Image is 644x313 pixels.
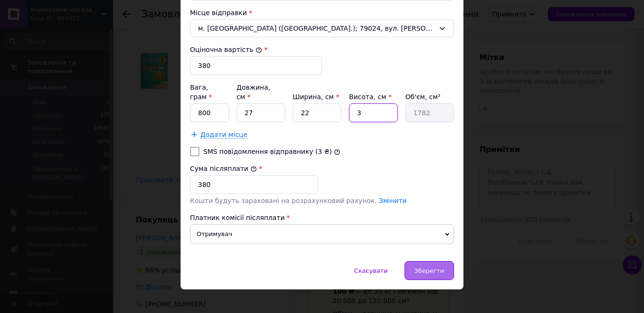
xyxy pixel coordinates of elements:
label: Оціночна вартість [190,46,262,53]
span: Додати місце [200,131,248,139]
label: Ширина, см [293,93,339,101]
span: Отримувач [190,224,454,244]
label: Сума післяплати [190,165,257,172]
a: Змінити [379,197,407,204]
div: Місце відправки [190,8,454,17]
span: м. [GEOGRAPHIC_DATA] ([GEOGRAPHIC_DATA].); 79024, вул. [PERSON_NAME][STREET_ADDRESS] [198,24,435,33]
span: Кошти будуть зараховані на розрахунковий рахунок. [190,197,407,204]
label: Висота, см [349,93,391,101]
span: Зберегти [414,267,444,274]
span: Скасувати [354,267,388,274]
label: Вага, грам [190,84,212,101]
span: Платник комісії післяплати [190,214,285,221]
label: Довжина, см [237,84,271,101]
label: SMS повідомлення відправнику (3 ₴) [203,148,332,155]
div: Об'єм, см³ [405,92,454,102]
